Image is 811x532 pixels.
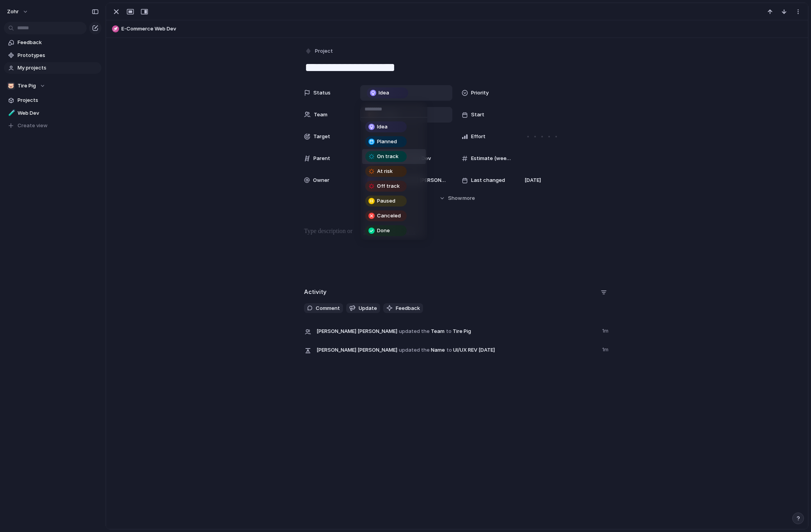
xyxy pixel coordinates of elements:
span: Planned [377,138,397,146]
span: Done [377,227,390,235]
span: Off track [377,182,400,190]
span: Canceled [377,212,401,220]
span: Idea [377,123,388,131]
span: At risk [377,167,393,175]
span: Paused [377,197,395,205]
span: On track [377,153,398,160]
